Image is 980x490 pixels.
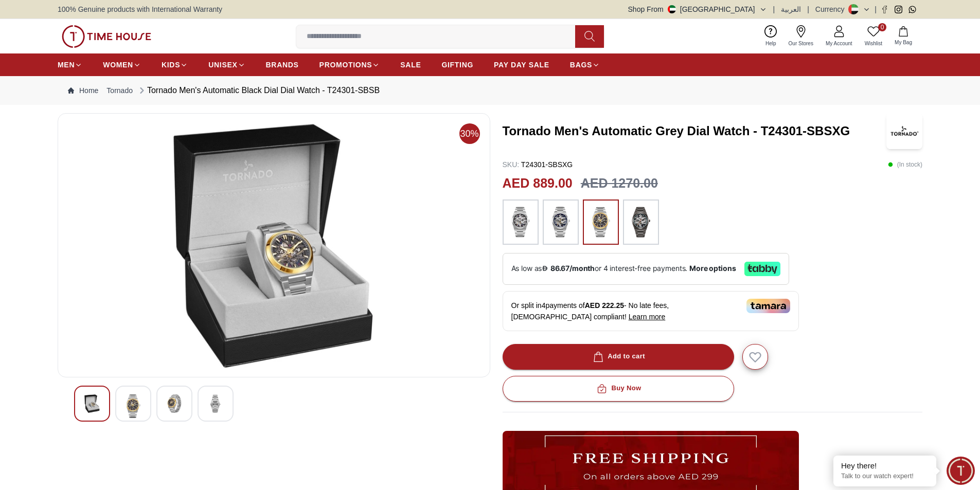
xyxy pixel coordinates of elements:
a: Our Stores [782,23,819,49]
span: PROMOTIONS [319,60,372,70]
a: Whatsapp [908,6,916,13]
p: Talk to our watch expert! [841,472,929,481]
a: Instagram [895,6,902,13]
a: PAY DAY SALE [494,56,549,74]
span: AED 222.25 [585,301,624,310]
img: Tamara [746,299,790,313]
span: 100% Genuine products with International Warranty [58,4,222,14]
a: GIFTING [441,56,473,74]
div: Add to cart [591,351,645,362]
img: Tornado Men's Automatic Black Dial Dial Watch - T24301-SBSB [124,394,142,418]
img: United Arab Emirates [668,5,676,13]
span: MEN [58,60,75,70]
a: BAGS [570,56,600,74]
span: My Bag [890,39,916,46]
span: BAGS [570,60,592,70]
span: UNISEX [208,60,237,70]
div: Tornado Men's Automatic Black Dial Dial Watch - T24301-SBSB [137,84,380,97]
span: | [773,4,775,14]
a: SALE [400,56,421,74]
img: Tornado Men's Automatic Black Dial Dial Watch - T24301-SBSB [83,394,101,413]
a: UNISEX [208,56,245,74]
img: ... [548,205,574,240]
button: Add to cart [503,344,734,370]
img: Tornado Men's Automatic Black Dial Dial Watch - T24301-SBSB [66,122,482,369]
div: Buy Now [595,383,641,394]
span: | [875,4,877,14]
span: SKU : [503,160,520,169]
img: ... [588,205,614,240]
button: Buy Now [503,376,734,402]
img: ... [62,25,151,48]
div: Hey there! [841,461,929,471]
span: Help [761,40,780,47]
span: My Account [822,40,857,47]
div: Currency [815,4,849,14]
span: BRANDS [266,60,299,70]
h2: AED 889.00 [503,174,573,193]
h3: AED 1270.00 [581,174,658,193]
span: PAY DAY SALE [494,60,549,70]
a: PROMOTIONS [319,56,380,74]
span: Learn more [629,313,666,321]
span: Our Stores [785,40,817,47]
span: 0 [878,23,886,31]
a: BRANDS [266,56,299,74]
a: Help [759,23,782,49]
div: Or split in 4 payments of - No late fees, [DEMOGRAPHIC_DATA] compliant! [503,291,799,331]
span: KIDS [162,60,180,70]
span: SALE [400,60,421,70]
a: WOMEN [103,56,141,74]
nav: Breadcrumb [58,76,922,105]
button: العربية [781,4,801,14]
a: Facebook [881,6,888,13]
p: T24301-SBSXG [503,159,573,170]
a: 0Wishlist [859,23,888,49]
button: My Bag [888,24,918,48]
h3: Tornado Men's Automatic Grey Dial Watch - T24301-SBSXG [503,123,887,139]
span: Wishlist [861,40,886,47]
a: Tornado [106,85,133,96]
img: ... [628,205,654,240]
a: Home [68,85,98,96]
img: Tornado Men's Automatic Black Dial Dial Watch - T24301-SBSB [206,394,225,413]
img: ... [508,205,533,240]
span: GIFTING [441,60,473,70]
a: KIDS [162,56,188,74]
img: Tornado Men's Automatic Black Dial Dial Watch - T24301-SBSB [165,394,184,413]
p: ( In stock ) [888,159,922,170]
span: WOMEN [103,60,133,70]
a: MEN [58,56,82,74]
img: Tornado Men's Automatic Grey Dial Watch - T24301-SBSXG [886,113,922,149]
button: Shop From[GEOGRAPHIC_DATA] [628,4,767,14]
div: Chat Widget [947,457,975,485]
span: | [807,4,809,14]
span: 30% [459,123,480,144]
